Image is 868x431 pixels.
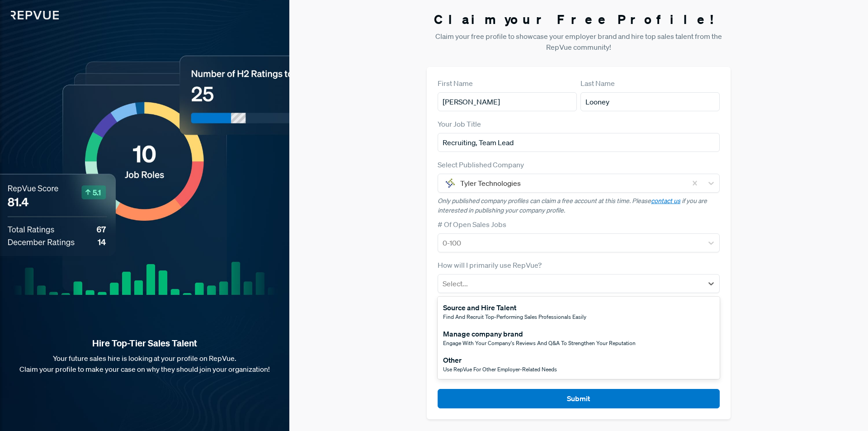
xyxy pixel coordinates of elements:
div: Manage company brand [443,328,636,339]
label: Select Published Company [438,159,524,170]
button: Submit [438,389,720,408]
p: Only published company profiles can claim a free account at this time. Please if you are interest... [438,196,720,215]
span: Engage with your company's reviews and Q&A to strengthen your reputation [443,339,636,347]
input: First Name [438,92,577,111]
label: First Name [438,78,473,89]
label: # Of Open Sales Jobs [438,219,506,230]
span: Use RepVue for other employer-related needs [443,365,557,373]
div: Source and Hire Talent [443,302,586,313]
p: Claim your free profile to showcase your employer brand and hire top sales talent from the RepVue... [427,31,731,52]
a: contact us [651,197,680,205]
input: Last Name [580,92,720,111]
label: How will I primarily use RepVue? [438,260,542,270]
strong: Hire Top-Tier Sales Talent [14,337,275,349]
label: Your Job Title [438,118,481,129]
span: Find and recruit top-performing sales professionals easily [443,313,586,321]
div: Other [443,355,557,365]
p: Your future sales hire is looking at your profile on RepVue. Claim your profile to make your case... [14,353,275,374]
input: Title [438,133,720,152]
label: Last Name [580,78,615,89]
h3: Claim your Free Profile! [427,12,731,27]
img: Tyler Technologies [445,178,456,189]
